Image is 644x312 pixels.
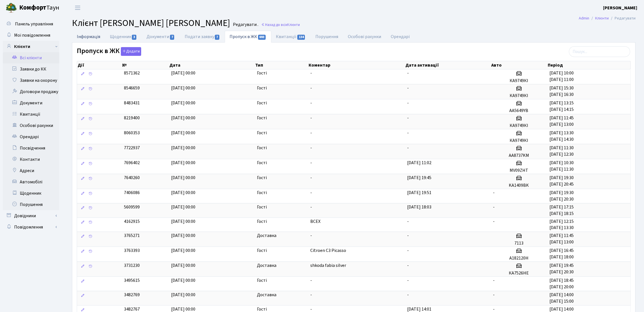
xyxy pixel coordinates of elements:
button: Переключити навігацію [71,3,85,12]
span: Гості [257,130,267,136]
span: 4162915 [124,218,140,225]
span: - [493,292,495,298]
b: [PERSON_NAME] [603,5,637,11]
span: 693 [258,35,266,40]
span: - [407,232,409,239]
span: 7722937 [124,145,140,151]
a: Особові рахунки [343,31,386,43]
h5: КА9749КІ [493,93,545,98]
h5: A182120H [493,256,545,261]
span: [DATE] 00:00 [171,262,195,269]
th: Дата активації [405,61,491,69]
a: Щоденник [3,188,59,199]
span: Гості [257,100,267,106]
span: 8219400 [124,115,140,121]
h5: MV09ZHT [493,168,545,173]
span: Гості [257,145,267,151]
a: Договори продажу [3,86,59,97]
small: Редагувати . [232,22,258,27]
span: - [493,218,495,225]
span: - [407,100,409,106]
span: - [407,292,409,298]
span: 3482769 [124,292,140,298]
span: [DATE] 16:45 [DATE] 18:00 [549,247,574,260]
a: Орендарі [3,131,59,142]
a: Клієнти [595,15,609,21]
span: Доставка [257,232,276,239]
span: - [407,85,409,91]
a: Порушення [311,31,343,43]
span: [DATE] 19:30 [DATE] 20:45 [549,175,574,187]
h5: 7113 [493,241,545,246]
a: Квитанції [3,109,59,120]
h5: КА9749КІ [493,78,545,84]
span: - [493,190,495,196]
span: [DATE] 00:00 [171,232,195,239]
a: Документи [142,31,180,43]
span: - [310,190,312,196]
a: Довідники [3,210,59,221]
span: - [407,247,409,254]
a: Подати заявку [180,31,225,43]
span: 5609599 [124,204,140,210]
span: - [493,277,495,284]
span: 7 [215,35,219,40]
a: Порушення [3,199,59,210]
span: [DATE] 14:00 [DATE] 15:00 [549,292,574,304]
span: Гості [257,115,267,121]
span: [DATE] 11:45 [DATE] 13:00 [549,232,574,245]
span: [DATE] 00:00 [171,204,195,210]
span: Гості [257,247,267,254]
span: [DATE] 00:00 [171,100,195,106]
span: 8546659 [124,85,140,91]
a: Назад до всіхКлієнти [261,22,300,27]
a: Додати [119,46,141,56]
a: Повідомлення [3,221,59,233]
span: Клієнти [287,22,300,27]
button: Пропуск в ЖК [121,47,141,56]
th: Авто [491,61,547,69]
span: - [310,130,312,136]
span: [DATE] 15:30 [DATE] 16:30 [549,85,574,98]
span: - [310,160,312,166]
span: Таун [19,3,59,13]
span: - [407,218,409,225]
span: 8060353 [124,130,140,136]
span: [DATE] 19:51 [407,190,431,196]
span: Гості [257,204,267,210]
label: Пропуск в ЖК [77,47,141,56]
span: - [407,115,409,121]
img: logo.png [6,2,17,14]
a: Пропуск в ЖК [225,31,271,43]
span: [DATE] 00:00 [171,70,195,76]
span: [DATE] 18:45 [DATE] 20:00 [549,277,574,290]
a: Автомобілі [3,176,59,188]
span: [DATE] 00:00 [171,175,195,181]
h5: AA8737KM [493,153,545,158]
a: Admin [579,15,589,21]
span: - [310,232,312,239]
span: Клієнт [PERSON_NAME] [PERSON_NAME] [72,17,230,30]
span: - [310,85,312,91]
span: [DATE] 19:45 [DATE] 20:30 [549,262,574,275]
span: 7406086 [124,190,140,196]
a: Документи [3,97,59,109]
a: Особові рахунки [3,120,59,131]
span: Панель управління [15,21,53,27]
a: Інформація [72,31,105,42]
th: Коментар [308,61,405,69]
span: - [310,70,312,76]
span: [DATE] 00:00 [171,277,195,284]
th: Період [547,61,630,69]
a: Квитанції [271,31,311,43]
span: [DATE] 17:15 [DATE] 18:15 [549,204,574,217]
span: [DATE] 10:30 [DATE] 11:30 [549,160,574,172]
span: - [407,277,409,284]
span: 3731230 [124,262,140,269]
b: Комфорт [19,3,46,12]
h5: КА9749КІ [493,138,545,143]
span: shkoda fabia silver [310,262,346,269]
span: [DATE] 12:15 [DATE] 13:30 [549,218,574,231]
span: [DATE] 00:00 [171,85,195,91]
span: Гості [257,277,267,284]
